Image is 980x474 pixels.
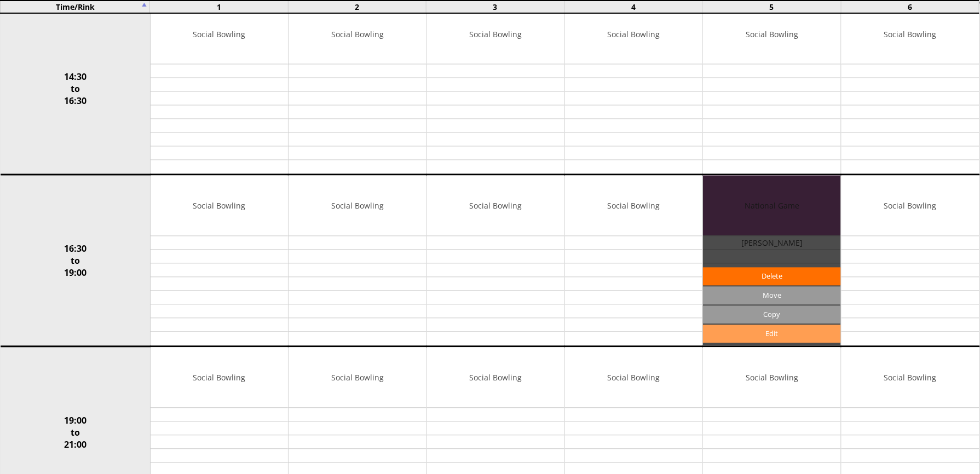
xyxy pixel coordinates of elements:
td: 16:30 to 19:00 [1,175,150,347]
td: Social Bowling [427,176,564,236]
td: 3 [426,1,565,13]
td: Social Bowling [841,176,979,236]
td: 2 [288,1,426,13]
td: Social Bowling [151,348,288,408]
td: 4 [564,1,703,13]
td: Social Bowling [289,176,426,236]
td: Social Bowling [151,176,288,236]
td: 5 [703,1,841,13]
td: Time/Rink [1,1,150,13]
td: Social Bowling [427,4,564,65]
td: Social Bowling [841,348,979,408]
td: Social Bowling [565,176,702,236]
td: Social Bowling [565,348,702,408]
td: 6 [841,1,979,13]
a: Edit [703,325,840,343]
td: 1 [149,1,288,13]
td: Social Bowling [841,4,979,65]
td: Social Bowling [703,4,840,65]
td: Social Bowling [427,348,564,408]
td: Social Bowling [703,348,840,408]
td: Social Bowling [151,4,288,65]
a: Delete [703,268,840,286]
input: Copy [703,306,840,324]
td: Social Bowling [565,4,702,65]
td: 14:30 to 16:30 [1,3,150,175]
td: Social Bowling [289,348,426,408]
td: Social Bowling [289,4,426,65]
input: Move [703,287,840,305]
